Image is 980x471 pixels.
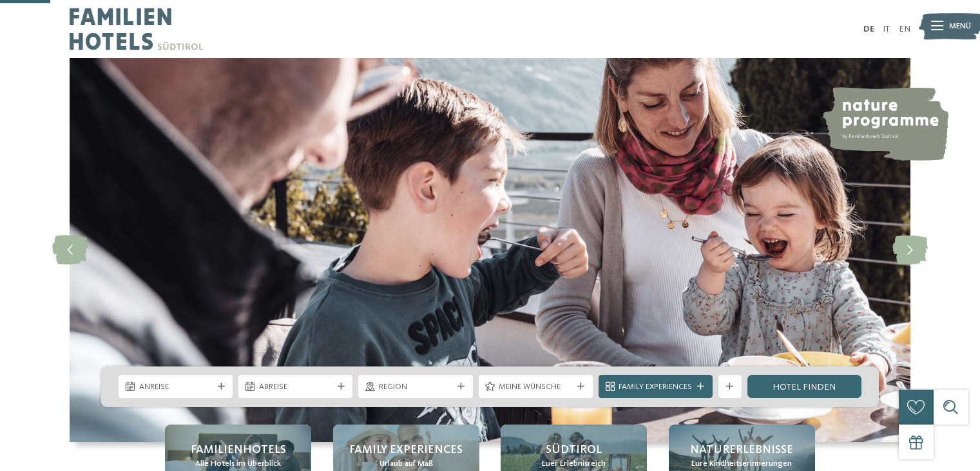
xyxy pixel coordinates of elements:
span: Region [379,381,452,393]
span: Anreise [139,381,213,393]
a: DE [863,25,874,34]
span: Family Experiences [349,442,463,458]
span: Abreise [259,381,332,393]
span: Familienhotels [191,442,286,458]
span: Urlaub auf Maß [380,458,433,470]
span: Eure Kindheitserinnerungen [691,458,792,470]
a: Hotel finden [747,375,861,398]
img: nature programme by Familienhotels Südtirol [821,87,948,161]
a: IT [883,25,890,34]
span: Meine Wünsche [499,381,572,393]
span: Euer Erlebnisreich [542,458,606,470]
span: Menü [949,21,971,32]
span: Family Experiences [619,381,692,393]
span: Naturerlebnisse [690,442,793,458]
span: Alle Hotels im Überblick [195,458,281,470]
a: EN [899,25,910,34]
img: Familienhotels Südtirol: The happy family places [70,58,910,442]
span: Südtirol [546,442,602,458]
